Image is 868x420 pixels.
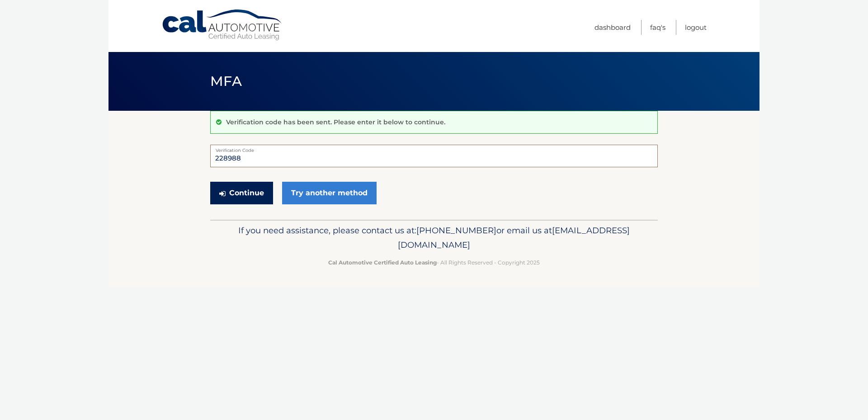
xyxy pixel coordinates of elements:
[216,223,652,252] p: If you need assistance, please contact us at: or email us at
[226,118,445,126] p: Verification code has been sent. Please enter it below to continue.
[416,225,496,236] span: [PHONE_NUMBER]
[282,182,377,204] a: Try another method
[398,225,630,250] span: [EMAIL_ADDRESS][DOMAIN_NAME]
[594,20,631,35] a: Dashboard
[161,9,283,41] a: Cal Automotive
[210,145,658,152] label: Verification Code
[328,259,437,266] strong: Cal Automotive Certified Auto Leasing
[210,73,242,90] span: MFA
[216,258,652,267] p: - All Rights Reserved - Copyright 2025
[210,182,273,204] button: Continue
[650,20,665,35] a: FAQ's
[210,145,658,167] input: Verification Code
[685,20,707,35] a: Logout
